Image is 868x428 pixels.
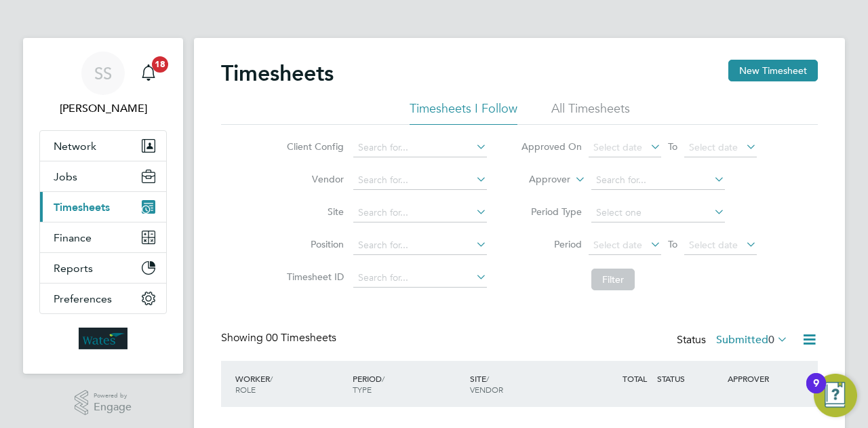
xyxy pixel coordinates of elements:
[39,100,167,117] span: Summer Sampson
[813,383,819,401] div: 9
[40,131,166,161] button: Network
[75,390,132,416] a: Powered byEngage
[521,206,582,218] label: Period Type
[521,140,582,153] label: Approved On
[40,253,166,283] button: Reports
[79,328,127,349] img: wates-logo-retina.png
[623,373,647,384] span: TOTAL
[40,284,166,313] button: Preferences
[353,384,372,395] span: TYPE
[551,100,630,125] li: All Timesheets
[39,328,167,349] a: Go to home page
[591,171,725,190] input: Search for...
[152,56,168,73] span: 18
[716,333,788,347] label: Submitted
[593,141,642,153] span: Select date
[593,239,642,251] span: Select date
[94,402,132,413] span: Engage
[724,366,795,391] div: APPROVER
[40,161,166,191] button: Jobs
[135,52,162,95] a: 18
[54,201,110,214] span: Timesheets
[677,331,791,350] div: Status
[353,171,487,190] input: Search for...
[266,331,336,345] span: 00 Timesheets
[591,203,725,222] input: Select one
[283,238,344,250] label: Position
[283,206,344,218] label: Site
[221,60,334,87] h2: Timesheets
[235,384,256,395] span: ROLE
[689,239,738,251] span: Select date
[664,138,682,155] span: To
[270,373,273,384] span: /
[40,192,166,222] button: Timesheets
[591,269,635,290] button: Filter
[283,173,344,185] label: Vendor
[94,64,112,82] span: SS
[349,366,467,402] div: PERIOD
[470,384,503,395] span: VENDOR
[23,38,183,374] nav: Main navigation
[283,271,344,283] label: Timesheet ID
[54,292,112,305] span: Preferences
[353,236,487,255] input: Search for...
[54,140,96,153] span: Network
[353,138,487,157] input: Search for...
[54,170,77,183] span: Jobs
[54,231,92,244] span: Finance
[382,373,384,384] span: /
[54,262,93,275] span: Reports
[728,60,818,81] button: New Timesheet
[654,366,724,391] div: STATUS
[664,235,682,253] span: To
[283,140,344,153] label: Client Config
[521,238,582,250] label: Period
[39,52,167,117] a: SS[PERSON_NAME]
[410,100,517,125] li: Timesheets I Follow
[467,366,584,402] div: SITE
[768,333,774,347] span: 0
[689,141,738,153] span: Select date
[353,203,487,222] input: Search for...
[814,374,857,417] button: Open Resource Center, 9 new notifications
[232,366,349,402] div: WORKER
[221,331,339,345] div: Showing
[486,373,489,384] span: /
[509,173,570,187] label: Approver
[94,390,132,402] span: Powered by
[353,269,487,288] input: Search for...
[40,222,166,252] button: Finance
